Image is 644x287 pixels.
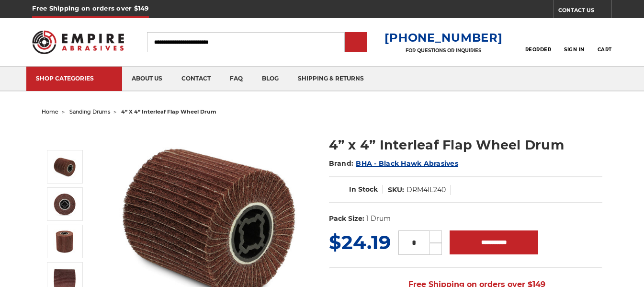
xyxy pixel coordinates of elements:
a: Reorder [525,32,552,52]
span: 4” x 4” interleaf flap wheel drum [121,108,216,115]
a: CONTACT US [558,5,611,18]
h1: 4” x 4” Interleaf Flap Wheel Drum [329,136,602,154]
div: SHOP CATEGORIES [36,75,113,82]
input: Submit [346,33,365,52]
img: 4 inch interleaf flap wheel quad key arbor [53,192,77,216]
dd: 1 Drum [366,214,391,224]
span: Cart [598,46,612,53]
a: sanding drums [69,108,110,115]
dt: Pack Size: [329,214,364,224]
img: 4 inch flap wheel surface conditioning combo [53,230,77,253]
a: [PHONE_NUMBER] [384,31,502,45]
dd: DRM4IL240 [407,185,446,195]
p: FOR QUESTIONS OR INQUIRIES [384,47,502,54]
a: BHA - Black Hawk Abrasives [356,159,458,168]
a: home [42,108,58,115]
a: faq [220,67,252,91]
img: 4 inch interleaf flap wheel drum [53,155,77,179]
a: shipping & returns [288,67,373,91]
button: Previous [54,129,77,150]
dt: SKU: [388,185,404,195]
a: blog [252,67,288,91]
span: Sign In [564,46,585,53]
a: Cart [598,32,612,53]
a: contact [172,67,220,91]
span: In Stock [349,185,378,194]
span: Brand: [329,159,354,168]
img: Empire Abrasives [32,24,124,60]
span: $24.19 [329,230,391,254]
span: Reorder [525,46,552,53]
a: about us [122,67,172,91]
